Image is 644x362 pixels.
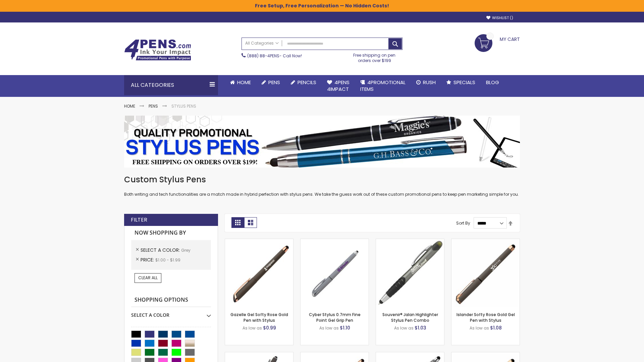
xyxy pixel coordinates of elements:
[423,79,436,86] span: Rush
[486,79,499,86] span: Blog
[225,239,293,307] img: Gazelle Gel Softy Rose Gold Pen with Stylus-Grey
[319,325,339,331] span: As low as
[141,256,155,263] span: Price
[247,53,302,59] span: - Call Now!
[346,50,403,63] div: Free shipping on pen orders over $199
[141,247,181,253] span: Select A Color
[376,239,444,307] img: Souvenir® Jalan Highlighter Stylus Pen Combo-Grey
[256,75,285,90] a: Pens
[457,312,515,323] a: Islander Softy Rose Gold Gel Pen with Stylus
[411,75,441,90] a: Rush
[340,324,350,331] span: $1.10
[451,239,520,307] img: Islander Softy Rose Gold Gel Pen with Stylus-Grey
[225,75,256,90] a: Home
[301,239,369,307] img: Cyber Stylus 0.7mm Fine Point Gel Grip Pen-Grey
[245,41,279,46] span: All Categories
[225,239,293,244] a: Gazelle Gel Softy Rose Gold Pen with Stylus-Grey
[131,293,211,307] strong: Shopping Options
[486,15,513,20] a: Wishlist
[124,103,135,109] a: Home
[135,273,161,283] a: Clear All
[268,79,280,86] span: Pens
[124,174,520,185] h1: Custom Stylus Pens
[242,38,282,49] a: All Categories
[470,325,489,331] span: As low as
[309,312,361,323] a: Cyber Stylus 0.7mm Fine Point Gel Grip Pen
[327,79,350,93] span: 4Pens 4impact
[237,79,251,86] span: Home
[131,307,211,318] div: Select A Color
[490,324,502,331] span: $1.08
[124,75,218,95] div: All Categories
[355,75,411,97] a: 4PROMOTIONALITEMS
[124,174,520,197] div: Both writing and tech functionalities are a match made in hybrid perfection with stylus pens. We ...
[243,325,262,331] span: As low as
[124,116,520,168] img: Stylus Pens
[298,79,316,86] span: Pencils
[138,275,158,281] span: Clear All
[394,325,414,331] span: As low as
[481,75,504,90] a: Blog
[131,226,211,240] strong: Now Shopping by
[225,352,293,358] a: Custom Soft Touch® Metal Pens with Stylus-Grey
[285,75,322,90] a: Pencils
[171,103,196,109] strong: Stylus Pens
[322,75,355,97] a: 4Pens4impact
[155,257,180,263] span: $1.00 - $1.99
[451,352,520,358] a: Islander Softy Rose Gold Gel Pen with Stylus - ColorJet Imprint-Grey
[131,216,147,224] strong: Filter
[247,53,279,59] a: (888) 88-4PENS
[301,239,369,244] a: Cyber Stylus 0.7mm Fine Point Gel Grip Pen-Grey
[263,324,276,331] span: $0.99
[451,239,520,244] a: Islander Softy Rose Gold Gel Pen with Stylus-Grey
[124,39,191,61] img: 4Pens Custom Pens and Promotional Products
[360,79,406,93] span: 4PROMOTIONAL ITEMS
[376,352,444,358] a: Minnelli Softy Pen with Stylus - Laser Engraved-Grey
[230,312,288,323] a: Gazelle Gel Softy Rose Gold Pen with Stylus
[441,75,481,90] a: Specials
[301,352,369,358] a: Gazelle Gel Softy Rose Gold Pen with Stylus - ColorJet-Grey
[181,247,191,253] span: Grey
[149,103,158,109] a: Pens
[415,324,426,331] span: $1.03
[376,239,444,244] a: Souvenir® Jalan Highlighter Stylus Pen Combo-Grey
[456,220,470,226] label: Sort By
[382,312,438,323] a: Souvenir® Jalan Highlighter Stylus Pen Combo
[231,217,244,228] strong: Grid
[453,79,475,86] span: Specials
